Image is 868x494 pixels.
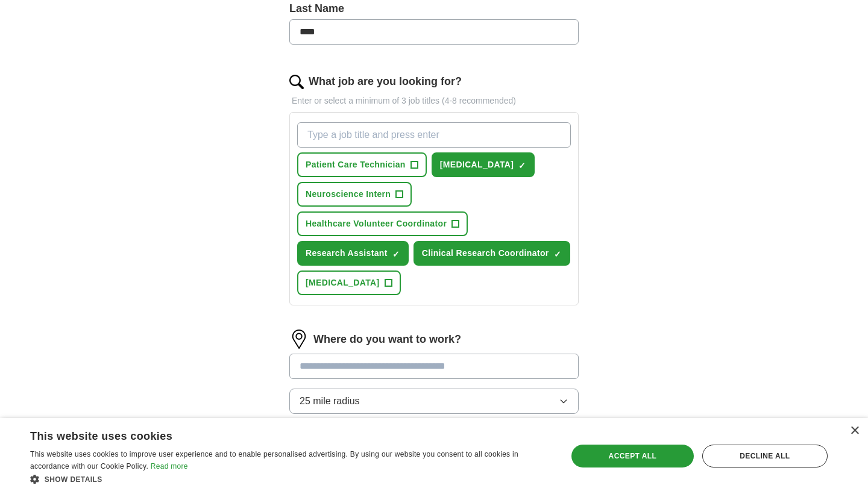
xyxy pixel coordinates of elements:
[289,389,579,414] button: 25 mile radius
[571,445,694,467] div: Accept all
[702,445,828,467] div: Decline all
[297,211,468,236] button: Healthcare Volunteer Coordinator
[289,1,579,17] label: Last Name
[300,394,360,408] span: 25 mile radius
[297,241,409,266] button: Research Assistant✓
[422,247,549,260] span: Clinical Research Coordinator
[297,152,427,177] button: Patient Care Technician
[518,161,526,170] span: ✓
[432,152,535,177] button: [MEDICAL_DATA]✓
[554,249,561,259] span: ✓
[392,249,400,259] span: ✓
[850,427,859,436] div: Close
[306,247,388,260] span: Research Assistant
[289,75,304,89] img: search.png
[306,217,447,230] span: Healthcare Volunteer Coordinator
[289,330,309,349] img: location.png
[30,473,552,485] div: Show details
[297,122,571,148] input: Type a job title and press enter
[289,95,579,107] p: Enter or select a minimum of 3 job titles (4-8 recommended)
[30,425,521,443] div: This website uses cookies
[306,188,391,201] span: Neuroscience Intern
[306,158,406,171] span: Patient Care Technician
[306,277,380,289] span: [MEDICAL_DATA]
[45,475,102,484] span: Show details
[313,331,461,348] label: Where do you want to work?
[309,73,462,90] label: What job are you looking for?
[297,270,401,295] button: [MEDICAL_DATA]
[151,462,188,471] a: Read more, opens a new window
[440,158,514,171] span: [MEDICAL_DATA]
[30,450,518,471] span: This website uses cookies to improve user experience and to enable personalised advertising. By u...
[297,182,412,207] button: Neuroscience Intern
[414,241,570,266] button: Clinical Research Coordinator✓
